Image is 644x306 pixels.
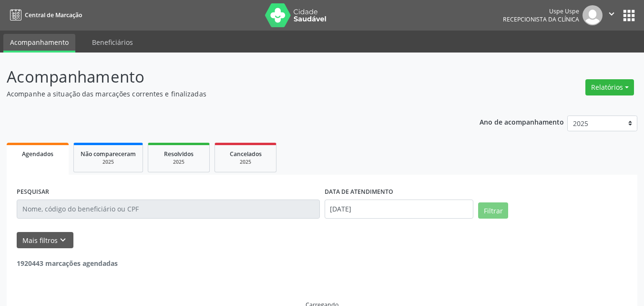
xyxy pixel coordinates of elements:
[606,9,617,19] i: 
[17,185,49,200] label: PESQUISAR
[222,158,269,166] div: 2025
[155,158,203,166] div: 2025
[603,5,621,25] button: 
[81,158,136,166] div: 2025
[7,7,82,23] a: Central de Marcação
[17,259,118,268] strong: 1920443 marcações agendadas
[81,150,136,158] span: Não compareceram
[58,235,68,245] i: keyboard_arrow_down
[22,150,53,158] span: Agendados
[17,200,320,219] input: Nome, código do beneficiário ou CPF
[164,150,194,158] span: Resolvidos
[503,7,579,15] div: Uspe Uspe
[621,7,637,24] button: apps
[7,89,448,99] p: Acompanhe a situação das marcações correntes e finalizadas
[3,34,75,53] a: Acompanhamento
[85,34,140,51] a: Beneficiários
[478,202,508,219] button: Filtrar
[480,116,564,127] p: Ano de acompanhamento
[585,79,634,95] button: Relatórios
[503,15,579,23] span: Recepcionista da clínica
[230,150,262,158] span: Cancelados
[17,232,73,249] button: Mais filtroskeyboard_arrow_down
[25,11,82,19] span: Central de Marcação
[583,5,603,25] img: img
[7,65,448,89] p: Acompanhamento
[325,200,474,219] input: Selecione um intervalo
[325,185,393,200] label: DATA DE ATENDIMENTO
